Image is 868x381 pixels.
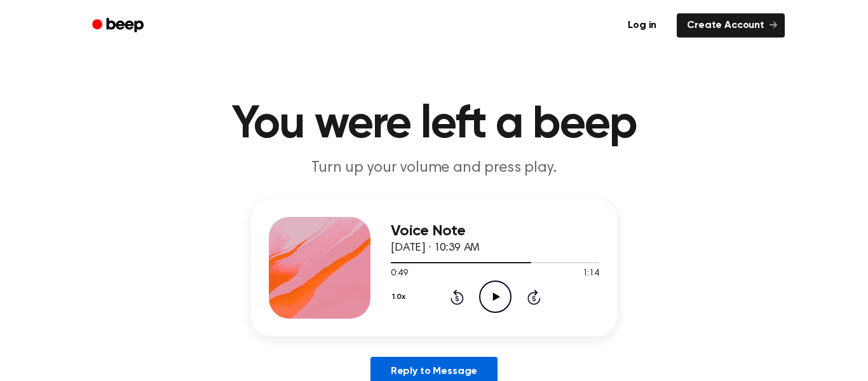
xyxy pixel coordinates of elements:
[391,242,480,254] span: [DATE] · 10:39 AM
[83,13,155,38] a: Beep
[190,158,678,179] p: Turn up your volume and press play.
[615,11,669,40] a: Log in
[583,267,599,281] span: 1:14
[109,102,759,148] h1: You were left a beep
[391,223,599,240] h3: Voice Note
[391,267,407,281] span: 0:49
[391,286,410,308] button: 1.0x
[677,13,785,38] a: Create Account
